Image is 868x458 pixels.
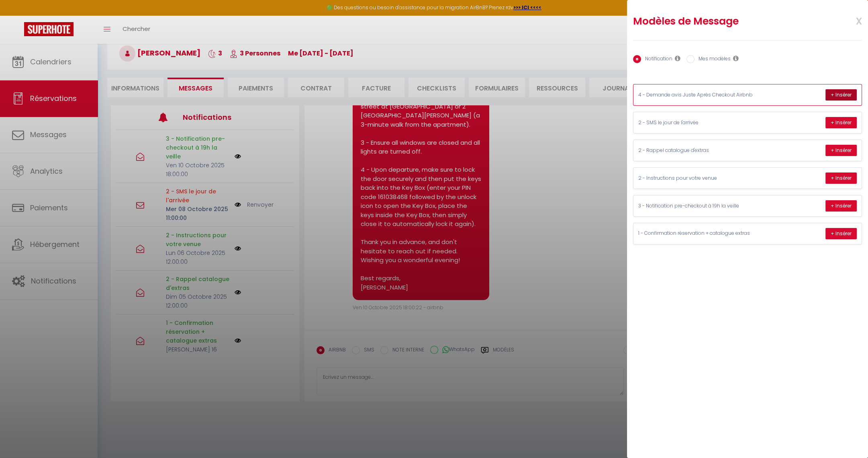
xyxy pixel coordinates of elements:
[638,119,759,127] p: 2 - SMS le jour de l'arrivée
[675,55,680,62] i: Les notifications sont visibles par toi et ton équipe
[638,91,759,99] p: 4 - Demande avis Juste Après Checkout Airbnb
[633,15,820,28] h2: Modèles de Message
[825,228,857,239] button: + Insérer
[638,202,759,210] p: 3 - Notification pre-checkout à 19h la veille
[825,173,857,184] button: + Insérer
[638,175,759,182] p: 2 - Instructions pour votre venue
[825,200,857,212] button: + Insérer
[837,11,862,30] span: x
[825,89,857,101] button: + Insérer
[825,145,857,156] button: + Insérer
[638,230,759,237] p: 1 - Confirmation réservation + catalogue extras
[638,147,759,154] p: 2 - Rappel catalogue d'extras
[694,55,731,64] label: Mes modèles
[825,117,857,128] button: + Insérer
[733,55,739,62] i: Les modèles généraux sont visibles par vous et votre équipe
[641,55,672,64] label: Notification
